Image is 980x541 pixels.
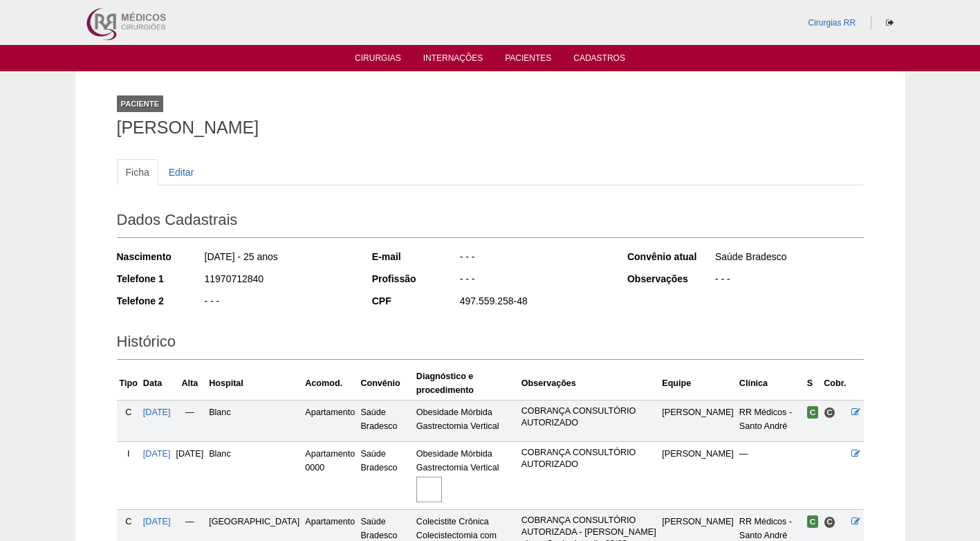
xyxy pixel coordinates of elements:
div: 11970712840 [203,272,353,289]
a: Cirurgias RR [808,18,856,28]
div: - - - [714,272,864,289]
td: — [174,400,207,441]
div: 497.559.258-48 [459,294,609,311]
td: RR Médicos - Santo André [737,400,804,441]
th: Hospital [206,367,302,401]
p: COBRANÇA CONSULTÓRIO AUTORIZADO [521,447,657,470]
h1: [PERSON_NAME] [117,119,864,136]
div: Convênio atual [627,250,714,264]
div: E-mail [372,250,459,264]
td: Obesidade Mórbida Gastrectomia Vertical [414,400,519,441]
div: CPF [372,294,459,308]
div: - - - [459,250,609,267]
span: [DATE] [176,449,204,459]
th: Acomod. [302,367,358,401]
div: - - - [203,294,353,311]
td: Apartamento [302,400,358,441]
a: Internações [423,53,483,67]
div: Observações [627,272,714,286]
td: Saúde Bradesco [358,400,413,441]
a: [DATE] [143,407,171,417]
p: COBRANÇA CONSULTÓRIO AUTORIZADO [521,405,657,429]
span: Confirmada [807,515,819,528]
th: Tipo [117,367,140,401]
th: Convênio [358,367,413,401]
div: Telefone 2 [117,294,203,308]
div: I [120,447,138,461]
div: Profissão [372,272,459,286]
a: [DATE] [143,517,171,526]
div: Saúde Bradesco [714,250,864,267]
td: Apartamento 0000 [302,442,358,510]
td: — [737,442,804,510]
div: [DATE] - 25 anos [203,250,353,267]
td: Blanc [206,442,302,510]
div: Nascimento [117,250,203,264]
div: Telefone 1 [117,272,203,286]
a: Cadastros [573,53,625,67]
h2: Dados Cadastrais [117,206,864,238]
span: Consultório [824,407,835,419]
a: Ficha [117,159,158,185]
th: Equipe [659,367,737,401]
th: Cobr. [821,367,849,401]
div: C [120,515,138,529]
i: Sair [886,19,894,27]
th: Data [140,367,174,401]
th: S [804,367,822,401]
th: Observações [519,367,660,401]
td: Saúde Bradesco [358,442,413,510]
span: Consultório [824,516,835,528]
td: [PERSON_NAME] [659,400,737,441]
div: Paciente [117,95,164,112]
div: C [120,405,138,419]
a: Editar [160,159,203,185]
th: Clínica [737,367,804,401]
th: Diagnóstico e procedimento [414,367,519,401]
td: Blanc [206,400,302,441]
td: Obesidade Mórbida Gastrectomia Vertical [414,442,519,510]
span: Confirmada [807,406,819,419]
h2: Histórico [117,328,864,360]
a: Cirurgias [355,53,401,67]
a: [DATE] [143,449,171,459]
div: - - - [459,272,609,289]
td: [PERSON_NAME] [659,442,737,510]
a: Pacientes [505,53,551,67]
th: Alta [174,367,207,401]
